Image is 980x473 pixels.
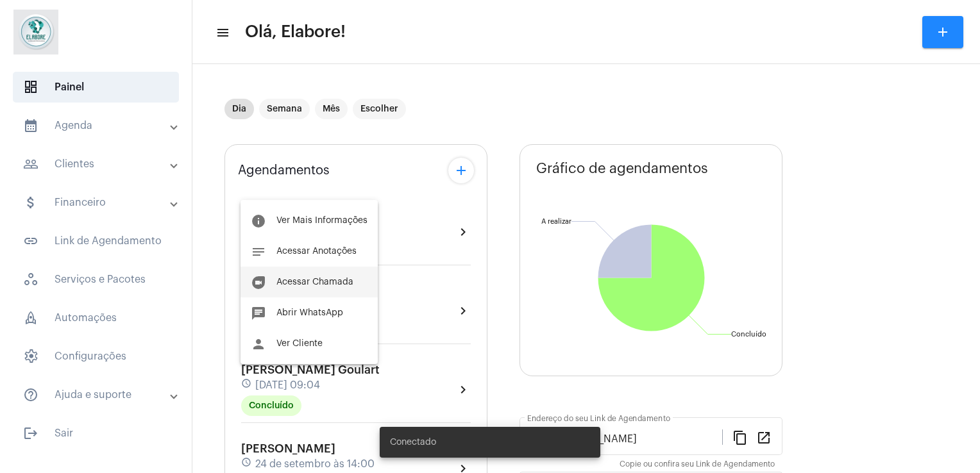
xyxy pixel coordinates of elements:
mat-icon: info [251,213,266,229]
span: Acessar Chamada [276,278,353,286]
span: Ver Mais Informações [276,216,367,225]
mat-icon: duo [251,275,266,290]
span: Ver Cliente [276,339,323,348]
span: Acessar Anotações [276,247,357,256]
mat-icon: chat [251,306,266,321]
span: Abrir WhatsApp [276,308,343,317]
mat-icon: person [251,336,266,352]
mat-icon: notes [251,244,266,260]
